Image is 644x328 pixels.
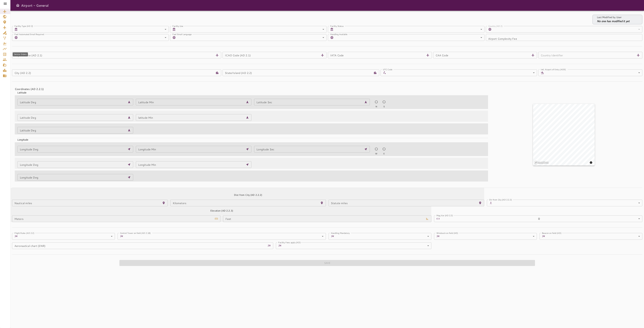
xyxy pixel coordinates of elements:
[383,68,392,71] label: UTC Code
[542,231,561,234] label: Beacon on field (AD)
[589,161,593,165] button: Toggle attribution
[533,104,595,166] canvas: Map
[534,161,549,165] a: Mapbox logo
[545,69,642,76] div: ​
[441,215,642,222] div: 0
[15,87,485,91] h4: Coordinates (AD 2.2.1)
[489,198,512,201] label: Dir from City (AD 2.2.2)
[21,3,49,8] h6: Airport - General
[597,19,630,23] p: No one has modified it yet
[597,16,630,19] p: Last Modified by User
[375,152,377,155] span: W
[331,231,350,234] label: Handling Mandatory
[383,105,385,108] span: S
[14,231,34,234] label: Flight Rules (AD 2.2)
[278,241,301,244] label: Facility Fees apply (AD)
[541,68,566,71] label: Intl. Airport of Entry (AOE)
[436,214,453,217] label: Mag Var (AD 2.2)
[172,33,192,36] label: Fuel Email Language
[14,2,21,9] button: Open drawer
[375,105,377,108] span: N
[330,33,347,36] label: Handling Available
[14,33,44,36] label: Fuel Automated Email Required
[120,231,151,234] label: Control Tower on field (AD 2.18)
[488,24,503,27] label: Country (AD 2)
[14,24,33,27] label: Facility Type (AD 2)
[172,24,183,27] label: Facility Use
[15,135,488,141] div: Longitude
[13,52,28,56] div: Service Orders
[383,152,385,155] span: E
[436,231,458,234] label: Windsock on field (AD)
[330,24,344,27] label: Facility Status
[15,88,488,94] div: Latitude
[210,209,233,213] h6: Elevation (AD 2.2.3)
[234,193,262,197] h6: Dist from City (AD 2.2.2)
